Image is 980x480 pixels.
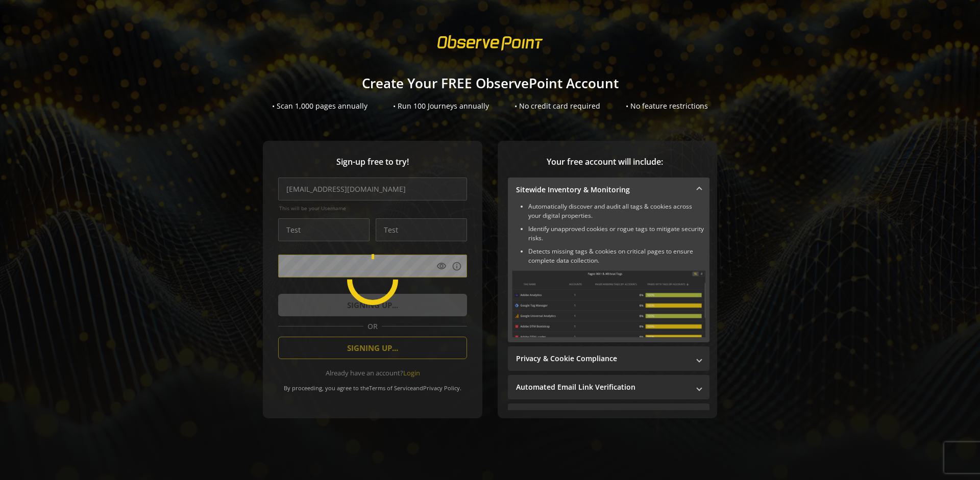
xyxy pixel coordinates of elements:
mat-panel-title: Automated Email Link Verification [516,382,689,392]
a: Privacy Policy [423,384,460,392]
span: Sign-up free to try! [278,156,467,168]
div: By proceeding, you agree to the and . [278,377,467,392]
div: • No credit card required [514,101,600,111]
div: Sitewide Inventory & Monitoring [508,202,709,342]
mat-expansion-panel-header: Performance Monitoring with Web Vitals [508,403,709,428]
div: • Run 100 Journeys annually [393,101,489,111]
img: Sitewide Inventory & Monitoring [512,270,705,337]
mat-expansion-panel-header: Automated Email Link Verification [508,375,709,399]
li: Automatically discover and audit all tags & cookies across your digital properties. [528,202,705,220]
li: Detects missing tags & cookies on critical pages to ensure complete data collection. [528,247,705,265]
div: • No feature restrictions [626,101,708,111]
mat-panel-title: Privacy & Cookie Compliance [516,353,689,364]
mat-expansion-panel-header: Sitewide Inventory & Monitoring [508,178,709,202]
li: Identify unapproved cookies or rogue tags to mitigate security risks. [528,224,705,243]
mat-panel-title: Sitewide Inventory & Monitoring [516,185,689,195]
div: • Scan 1,000 pages annually [272,101,367,111]
mat-expansion-panel-header: Privacy & Cookie Compliance [508,346,709,371]
span: Your free account will include: [508,156,702,168]
a: Terms of Service [369,384,413,392]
